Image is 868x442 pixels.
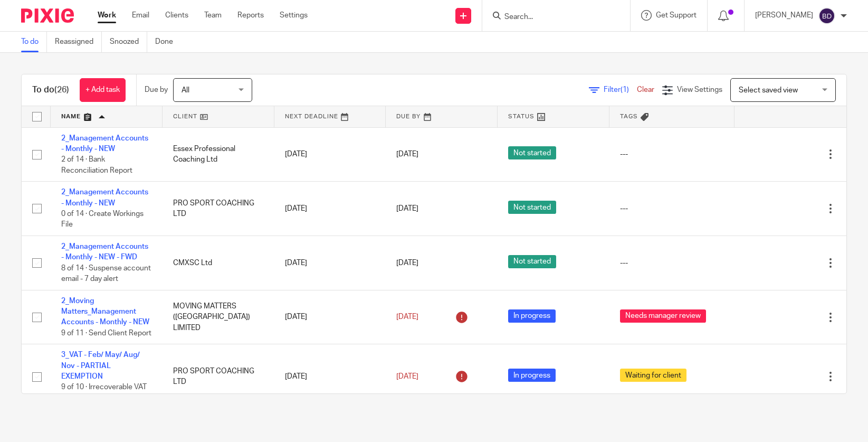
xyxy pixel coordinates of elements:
a: + Add task [80,78,126,102]
span: [DATE] [396,205,418,212]
span: Filter [604,86,637,93]
a: 2_Management Accounts - Monthly - NEW [61,135,148,153]
span: All [182,87,189,94]
span: Not started [508,255,556,268]
a: 2_Management Accounts - Monthly - NEW - FWD [61,243,148,261]
td: [DATE] [274,236,386,290]
span: 9 of 11 · Send Client Report [61,330,151,337]
a: Reports [237,10,264,21]
span: Needs manager review [620,309,706,323]
span: 2 of 14 · Bank Reconciliation Report [61,156,132,174]
a: Settings [280,10,308,21]
td: [DATE] [274,290,386,344]
td: [DATE] [274,344,386,409]
a: Reassigned [55,32,102,52]
td: Essex Professional Coaching Ltd [163,127,274,182]
td: [DATE] [274,182,386,236]
td: MOVING MATTERS ([GEOGRAPHIC_DATA]) LIMITED [163,290,274,344]
span: Waiting for client [620,369,686,382]
a: Team [204,10,222,21]
span: 0 of 14 · Create Workings File [61,210,144,229]
div: --- [620,149,724,159]
span: View Settings [677,86,722,93]
span: 8 of 14 · Suspense account email - 7 day alert [61,265,151,283]
td: [DATE] [274,127,386,182]
a: 2_Management Accounts - Monthly - NEW [61,189,148,206]
span: [DATE] [396,373,418,380]
img: svg%3E [818,7,835,24]
span: In progress [508,369,556,382]
a: Snoozed [110,32,147,52]
a: Work [98,10,116,21]
span: [DATE] [396,259,418,267]
span: [DATE] [396,151,418,158]
a: To do [21,32,47,52]
p: [PERSON_NAME] [755,10,813,21]
a: 3_VAT - Feb/ May/ Aug/ Nov - PARTIAL EXEMPTION [61,351,140,380]
div: --- [620,258,724,268]
td: CMXSC Ltd [163,236,274,290]
span: [DATE] [396,313,418,321]
a: Clear [637,86,654,93]
span: Tags [620,114,638,119]
a: Done [155,32,181,52]
span: 9 of 10 · Irrecoverable VAT Adjustment [61,384,147,402]
span: (26) [54,86,69,94]
span: Not started [508,146,556,159]
a: 2_Moving Matters_Management Accounts - Monthly - NEW [61,297,149,326]
span: In progress [508,309,556,323]
span: (1) [621,86,629,93]
td: PRO SPORT COACHING LTD [163,344,274,409]
a: Clients [165,10,188,21]
input: Search [503,13,598,22]
span: Get Support [656,12,697,19]
td: PRO SPORT COACHING LTD [163,182,274,236]
a: Email [132,10,149,21]
p: Due by [145,84,168,95]
h1: To do [32,84,69,96]
div: --- [620,203,724,214]
span: Not started [508,201,556,214]
span: Select saved view [739,87,798,94]
img: Pixie [21,8,74,23]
